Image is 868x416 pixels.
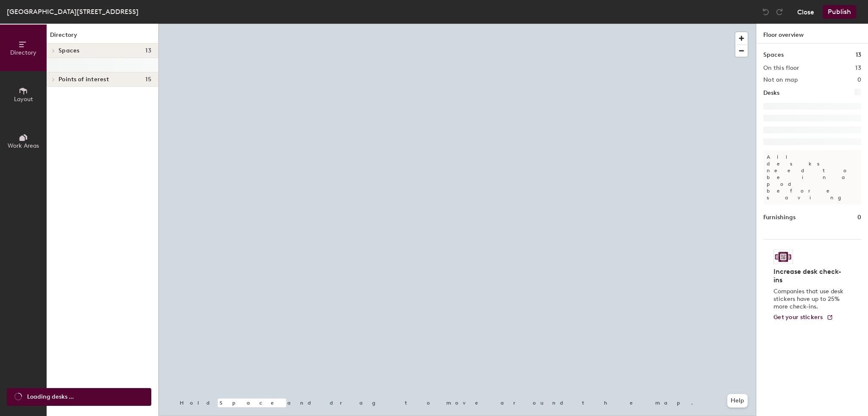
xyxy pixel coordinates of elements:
span: Layout [14,96,33,103]
div: [GEOGRAPHIC_DATA][STREET_ADDRESS] [7,6,139,17]
span: Directory [10,49,36,56]
button: Publish [823,5,856,19]
h1: Spaces [763,50,784,60]
img: Undo [762,8,770,16]
img: Redo [775,8,784,16]
span: Spaces [58,47,80,54]
h2: 0 [857,77,861,83]
h2: On this floor [763,65,799,72]
h2: 13 [855,65,861,72]
span: 13 [145,47,151,54]
h2: Not on map [763,77,798,83]
h1: 13 [856,50,861,60]
span: Loading desks ... [27,392,74,402]
button: Help [727,394,748,408]
img: Sticker logo [773,250,793,264]
span: 15 [145,76,151,83]
h1: Furnishings [763,213,796,222]
p: All desks need to be in a pod before saving [763,150,861,204]
span: Get your stickers [773,314,823,321]
span: Points of interest [58,76,109,83]
h1: 0 [857,213,861,222]
h1: Floor overview [757,24,868,44]
a: Get your stickers [773,314,833,321]
button: Close [797,5,814,19]
h1: Desks [763,88,779,98]
h4: Increase desk check-ins [773,267,846,284]
h1: Directory [47,30,158,44]
p: Companies that use desk stickers have up to 25% more check-ins. [773,288,846,311]
span: Work Areas [8,142,39,149]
